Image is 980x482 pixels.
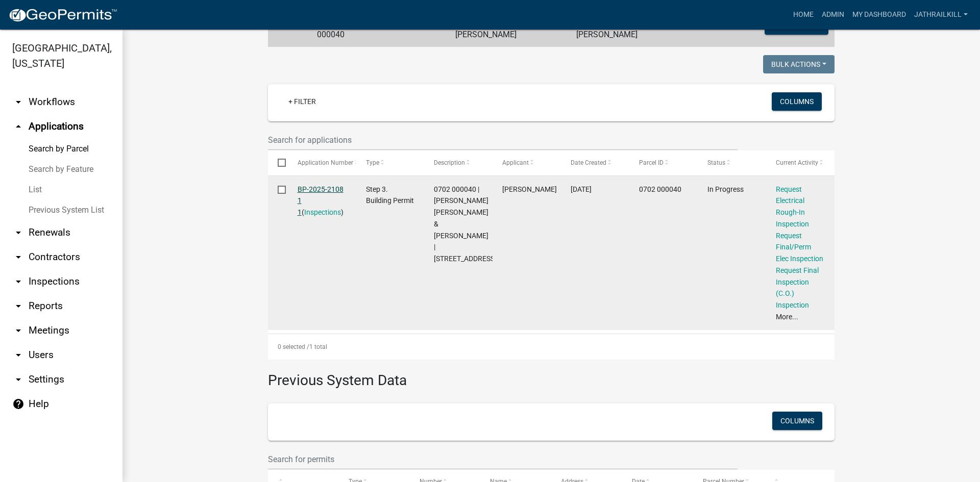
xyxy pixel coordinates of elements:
[776,185,809,228] a: Request Electrical Rough-In Inspection
[304,208,341,216] a: Inspections
[12,300,24,312] i: arrow_drop_down
[776,313,798,321] a: More...
[12,120,24,133] i: arrow_drop_up
[12,96,24,108] i: arrow_drop_down
[12,349,24,361] i: arrow_drop_down
[298,184,347,218] div: ( )
[268,150,287,175] datatable-header-cell: Select
[707,159,725,166] span: Status
[910,5,972,24] a: Jathrailkill
[434,185,497,263] span: 0702 000040 | WILSON TERRY EUGENE & SHERYL W | 714 SEMINOLE RD
[707,185,744,193] span: In Progress
[278,343,309,350] span: 0 selected /
[766,150,835,175] datatable-header-cell: Current Activity
[424,150,493,175] datatable-header-cell: Description
[268,449,738,470] input: Search for permits
[366,185,414,205] span: Step 3. Building Permit
[268,334,835,360] div: 1 total
[818,5,848,24] a: Admin
[12,324,24,337] i: arrow_drop_down
[772,412,822,430] button: Columns
[12,275,24,288] i: arrow_drop_down
[629,150,698,175] datatable-header-cell: Parcel ID
[12,398,24,410] i: help
[789,5,818,24] a: Home
[12,251,24,263] i: arrow_drop_down
[639,185,681,193] span: 0702 000040
[848,5,910,24] a: My Dashboard
[772,92,822,111] button: Columns
[298,185,344,217] a: BP-2025-2108 1 1
[366,159,379,166] span: Type
[776,232,823,263] a: Request Final/Perm Elec Inspection
[502,185,557,193] span: PHILLIP JOHNSON
[571,185,592,193] span: 09/17/2025
[493,150,561,175] datatable-header-cell: Applicant
[571,159,606,166] span: Date Created
[763,55,835,73] button: Bulk Actions
[639,159,664,166] span: Parcel ID
[12,226,24,239] i: arrow_drop_down
[268,360,835,391] h3: Previous System Data
[776,266,819,309] a: Request Final Inspection (C.O.) Inspection
[287,150,356,175] datatable-header-cell: Application Number
[776,159,818,166] span: Current Activity
[268,130,738,150] input: Search for applications
[434,159,465,166] span: Description
[502,159,529,166] span: Applicant
[298,159,353,166] span: Application Number
[280,92,324,111] a: + Filter
[356,150,424,175] datatable-header-cell: Type
[12,373,24,386] i: arrow_drop_down
[561,150,629,175] datatable-header-cell: Date Created
[698,150,766,175] datatable-header-cell: Status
